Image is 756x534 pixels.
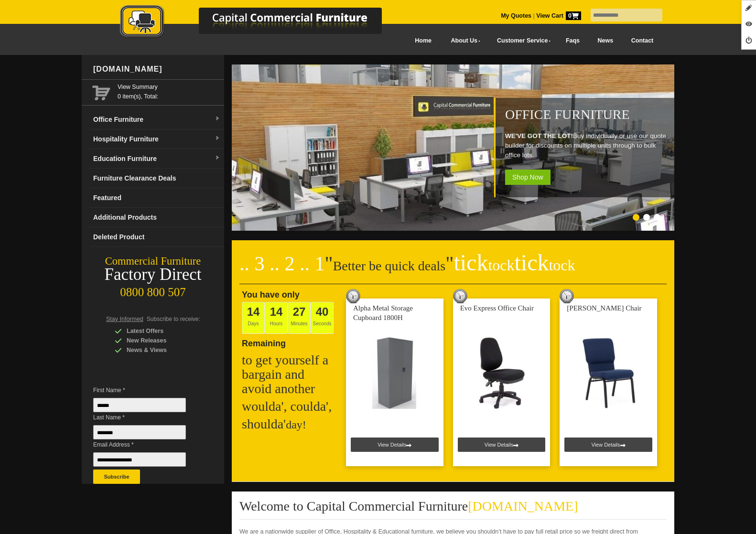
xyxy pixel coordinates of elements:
[215,155,220,161] img: dropdown
[93,440,200,449] span: Email Address *
[94,5,428,40] img: Capital Commercial Furniture Logo
[93,425,186,439] input: Last Name *
[118,82,220,92] a: View Summary
[325,253,333,275] span: "
[115,345,205,355] div: News & Views
[115,336,205,345] div: New Releases
[288,302,311,334] span: Minutes
[505,170,551,185] span: Shop Now
[93,470,140,484] button: Subscribe
[93,452,186,467] input: Email Address *
[93,398,186,412] input: First Name *
[232,225,676,232] a: Office Furniture WE'VE GOT THE LOT!Buy individually or use our quote builder for discounts on mul...
[265,302,288,334] span: Hours
[445,253,575,275] span: "
[560,289,574,303] img: tick tock deal clock
[215,136,220,141] img: dropdown
[293,305,306,318] span: 27
[643,214,650,221] li: Page dot 2
[566,11,581,20] span: 0
[89,110,224,129] a: Office Furnituredropdown
[454,250,575,275] span: tick tick
[239,253,325,275] span: .. 3 .. 2 .. 1
[441,30,486,52] a: About Us
[536,12,581,19] strong: View Cart
[82,268,224,281] div: Factory Direct
[453,289,467,303] img: tick tock deal clock
[89,188,224,208] a: Featured
[82,255,224,268] div: Commercial Furniture
[115,326,205,336] div: Latest Offers
[270,305,283,318] span: 14
[89,129,224,149] a: Hospitality Furnituredropdown
[242,417,337,432] h2: shoulda'
[242,302,265,334] span: Days
[118,82,220,100] span: 0 item(s), Total:
[316,305,329,318] span: 40
[247,305,260,318] span: 14
[505,131,670,160] p: Buy individually or use our quote builder for discounts on multiple units through to bulk office ...
[311,302,334,334] span: Seconds
[147,316,200,322] span: Subscribe to receive:
[89,208,224,227] a: Additional Products
[232,64,676,231] img: Office Furniture
[89,169,224,188] a: Furniture Clearance Deals
[89,55,224,84] div: [DOMAIN_NAME]
[622,30,662,52] a: Contact
[242,290,300,299] span: You have only
[486,30,557,52] a: Customer Service
[242,353,337,396] h2: to get yourself a bargain and avoid another
[505,132,573,139] strong: WE'VE GOT THE LOT!
[89,227,224,247] a: Deleted Product
[242,335,286,348] span: Remaining
[93,385,200,395] span: First Name *
[106,316,143,322] span: Stay Informed
[501,12,531,19] a: My Quotes
[94,5,428,43] a: Capital Commercial Furniture Logo
[239,499,667,520] h2: Welcome to Capital Commercial Furniture
[242,399,337,414] h2: woulda', coulda',
[346,289,360,303] img: tick tock deal clock
[82,281,224,299] div: 0800 800 507
[93,413,200,422] span: Last Name *
[286,418,306,431] span: day!
[488,256,514,274] span: tock
[535,12,581,19] a: View Cart0
[549,256,575,274] span: tock
[557,30,589,52] a: Faqs
[89,149,224,169] a: Education Furnituredropdown
[589,30,622,52] a: News
[654,214,660,221] li: Page dot 3
[215,116,220,122] img: dropdown
[505,107,670,122] h1: Office Furniture
[633,214,639,221] li: Page dot 1
[468,499,578,513] span: [DOMAIN_NAME]
[239,256,667,284] h2: Better be quick deals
